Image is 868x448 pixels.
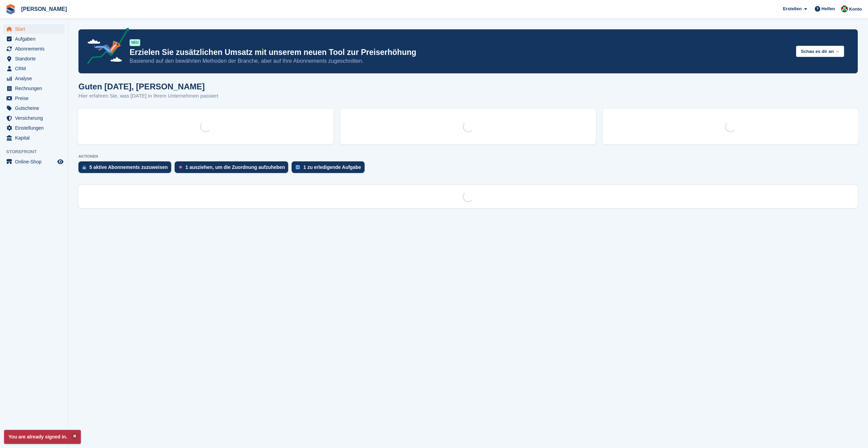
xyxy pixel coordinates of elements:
span: Rechnungen [15,84,56,93]
span: Helfen [822,5,835,12]
a: menu [3,64,64,73]
h1: Guten [DATE], [PERSON_NAME] [78,82,218,91]
span: Abonnements [15,44,56,54]
div: NEU [130,39,140,46]
div: 5 aktive Abonnements zuzuweisen [89,164,168,170]
a: menu [3,24,64,34]
span: Start [15,24,56,34]
span: Aufgaben [15,34,56,44]
p: AKTIONEN [78,154,858,159]
span: Preise [15,93,56,103]
a: Vorschau-Shop [56,158,64,166]
a: menu [3,123,64,133]
a: 5 aktive Abonnements zuzuweisen [78,161,175,176]
img: price-adjustments-announcement-icon-8257ccfd72463d97f412b2fc003d46551f7dbcb40ab6d574587a9cd5c0d94... [82,28,129,67]
a: menu [3,93,64,103]
p: You are already signed in. [4,430,81,444]
span: Standorte [15,54,56,63]
a: 1 zu erledigende Aufgabe [292,161,368,176]
span: Analyse [15,74,56,83]
span: Konto [849,6,862,13]
a: menu [3,44,64,54]
a: menu [3,54,64,63]
a: menu [3,84,64,93]
img: task-75834270c22a3079a89374b754ae025e5fb1db73e45f91037f5363f120a921f8.svg [296,165,300,169]
a: Speisekarte [3,157,64,167]
img: move_outs_to_deallocate_icon-f764333ba52eb49d3ac5e1228854f67142a1ed5810a6f6cc68b1a99e826820c5.svg [179,165,182,169]
div: 1 zu erledigende Aufgabe [303,164,361,170]
a: [PERSON_NAME] [18,3,70,15]
span: Storefront [6,148,68,155]
a: menu [3,113,64,123]
div: 1 ausziehen, um die Zuordnung aufzuheben [186,164,285,170]
a: menu [3,133,64,143]
span: CRM [15,64,56,73]
span: Erstellen [783,5,801,12]
span: Einstellungen [15,123,56,133]
img: active_subscription_to_allocate_icon-d502201f5373d7db506a760aba3b589e785aa758c864c3986d89f69b8ff3... [83,165,86,170]
img: Maximilian Friedl [841,5,848,12]
a: menu [3,74,64,83]
span: Kapital [15,133,56,143]
p: Basierend auf den bewährten Methoden der Branche, aber auf Ihre Abonnements zugeschnitten. [130,57,791,65]
a: menu [3,34,64,44]
a: menu [3,103,64,113]
p: Hier erfahren Sie, was [DATE] in Ihrem Unternehmen passiert [78,92,218,100]
span: Versicherung [15,113,56,123]
span: Gutscheine [15,103,56,113]
button: Schau es dir an → [796,46,844,57]
img: stora-icon-8386f47178a22dfd0bd8f6a31ec36ba5ce8667c1dd55bd0f319d3a0aa187defe.svg [5,4,16,14]
p: Erzielen Sie zusätzlichen Umsatz mit unserem neuen Tool zur Preiserhöhung [130,47,791,57]
a: 1 ausziehen, um die Zuordnung aufzuheben [175,161,292,176]
span: Online-Shop [15,157,56,167]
